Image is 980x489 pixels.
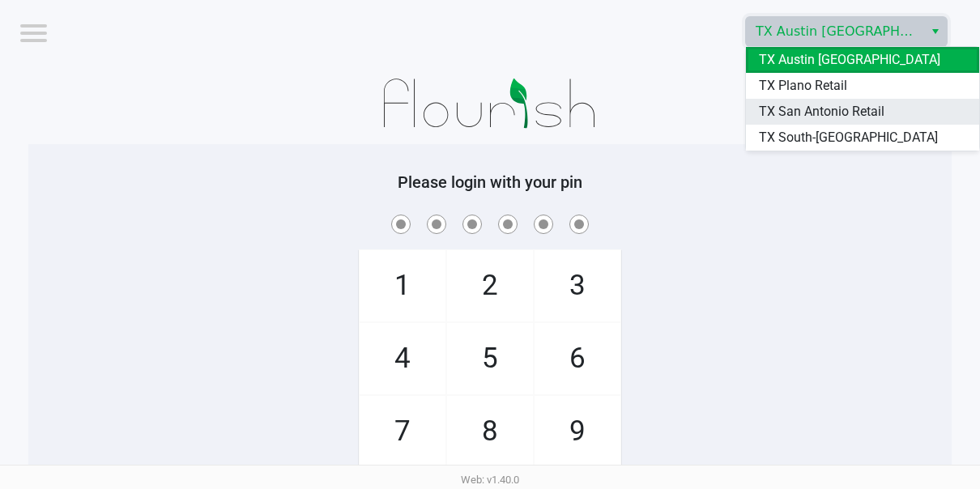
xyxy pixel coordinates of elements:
[535,396,620,467] span: 9
[756,22,914,41] span: TX Austin [GEOGRAPHIC_DATA]
[759,102,884,121] span: TX San Antonio Retail
[447,396,533,467] span: 8
[535,250,620,321] span: 3
[759,128,966,167] span: TX South-[GEOGRAPHIC_DATA] Retail
[360,250,445,321] span: 1
[759,50,940,70] span: TX Austin [GEOGRAPHIC_DATA]
[759,76,847,96] span: TX Plano Retail
[461,474,519,486] span: Web: v1.40.0
[535,323,620,394] span: 6
[923,17,947,46] button: Select
[40,172,940,192] h5: Please login with your pin
[447,323,533,394] span: 5
[360,323,445,394] span: 4
[360,396,445,467] span: 7
[447,250,533,321] span: 2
